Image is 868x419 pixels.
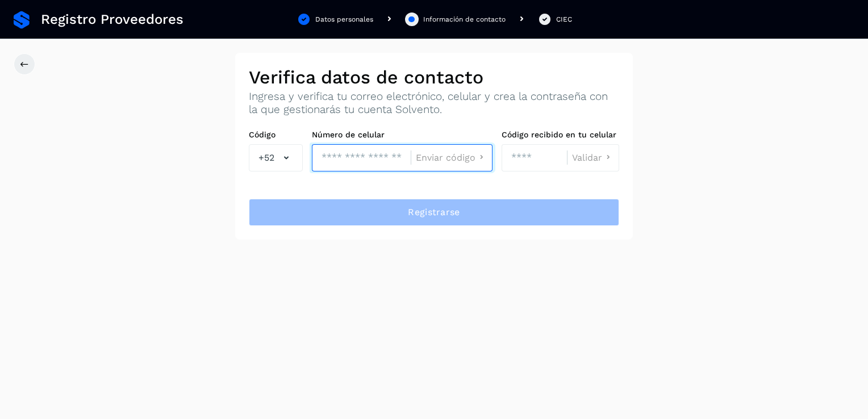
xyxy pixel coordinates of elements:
span: Registro Proveedores [41,11,183,28]
span: Validar [572,153,602,162]
button: Validar [572,152,614,164]
label: Código recibido en tu celular [502,130,619,140]
span: Enviar código [416,153,475,162]
p: Ingresa y verifica tu correo electrónico, celular y crea la contraseña con la que gestionarás tu ... [249,90,619,116]
span: Registrarse [408,206,460,219]
div: Datos personales [315,14,373,24]
div: CIEC [556,14,572,24]
button: Registrarse [249,199,619,226]
label: Número de celular [312,130,493,140]
div: Información de contacto [423,14,506,24]
button: Enviar código [416,152,487,164]
span: +52 [258,151,274,165]
label: Código [249,130,303,140]
h2: Verifica datos de contacto [249,66,619,88]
